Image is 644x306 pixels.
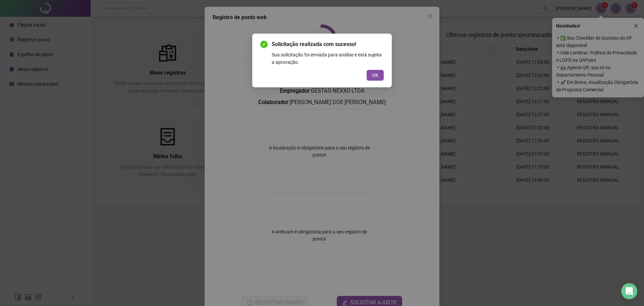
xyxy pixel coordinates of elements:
[272,40,384,48] span: Solicitação realizada com sucesso!
[260,41,268,48] span: check-circle
[367,70,384,81] button: OK
[272,51,384,66] div: Sua solicitação foi enviada para análise e está sujeita a aprovação.
[372,72,378,79] span: OK
[621,283,637,299] div: Open Intercom Messenger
